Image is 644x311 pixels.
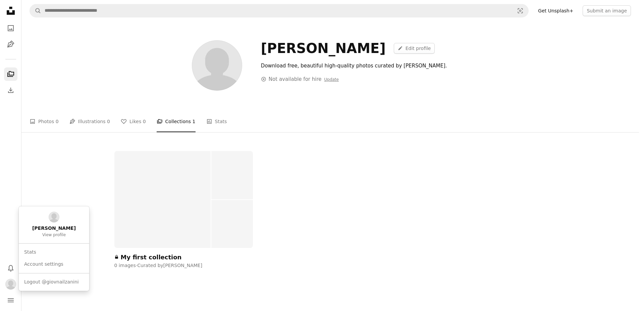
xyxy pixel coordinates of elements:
[19,206,89,291] div: Profile
[5,279,16,290] img: Avatar of user Giovani Liskoski Zanini
[42,232,66,238] span: View profile
[24,279,79,286] span: Logout @giovnailzanini
[21,258,87,270] a: Account settings
[21,246,87,258] a: Stats
[32,225,76,232] span: [PERSON_NAME]
[4,277,17,291] button: Profile
[49,212,59,222] img: Avatar of user Giovani Liskoski Zanini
